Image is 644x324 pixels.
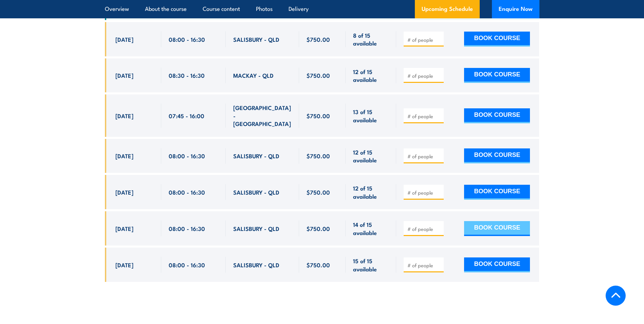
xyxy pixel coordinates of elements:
[464,221,530,236] button: BOOK COURSE
[169,71,205,79] span: 08:30 - 16:30
[115,35,133,43] span: [DATE]
[169,261,205,269] span: 08:00 - 16:30
[115,112,133,120] span: [DATE]
[307,261,330,269] span: $750.00
[169,188,205,196] span: 08:00 - 16:30
[464,108,530,123] button: BOOK COURSE
[169,152,205,160] span: 08:00 - 16:30
[115,261,133,269] span: [DATE]
[464,257,530,272] button: BOOK COURSE
[115,152,133,160] span: [DATE]
[233,261,279,269] span: SALISBURY - QLD
[353,148,389,164] span: 12 of 15 available
[464,32,530,47] button: BOOK COURSE
[169,224,205,232] span: 08:00 - 16:30
[307,35,330,43] span: $750.00
[464,148,530,163] button: BOOK COURSE
[233,35,279,43] span: SALISBURY - QLD
[115,71,133,79] span: [DATE]
[353,220,389,236] span: 14 of 15 available
[115,224,133,232] span: [DATE]
[464,185,530,200] button: BOOK COURSE
[307,152,330,160] span: $750.00
[307,188,330,196] span: $750.00
[169,35,205,43] span: 08:00 - 16:30
[407,226,441,232] input: # of people
[407,72,441,79] input: # of people
[169,112,204,120] span: 07:45 - 16:00
[407,153,441,160] input: # of people
[233,104,292,127] span: [GEOGRAPHIC_DATA] - [GEOGRAPHIC_DATA]
[307,112,330,120] span: $750.00
[233,224,279,232] span: SALISBURY - QLD
[233,71,274,79] span: MACKAY - QLD
[464,68,530,83] button: BOOK COURSE
[407,189,441,196] input: # of people
[407,262,441,269] input: # of people
[307,71,330,79] span: $750.00
[353,184,389,200] span: 12 of 15 available
[307,224,330,232] span: $750.00
[233,152,279,160] span: SALISBURY - QLD
[407,36,441,43] input: # of people
[233,188,279,196] span: SALISBURY - QLD
[353,68,389,84] span: 12 of 15 available
[353,108,389,124] span: 13 of 15 available
[353,31,389,47] span: 8 of 15 available
[115,188,133,196] span: [DATE]
[407,113,441,120] input: # of people
[353,257,389,273] span: 15 of 15 available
